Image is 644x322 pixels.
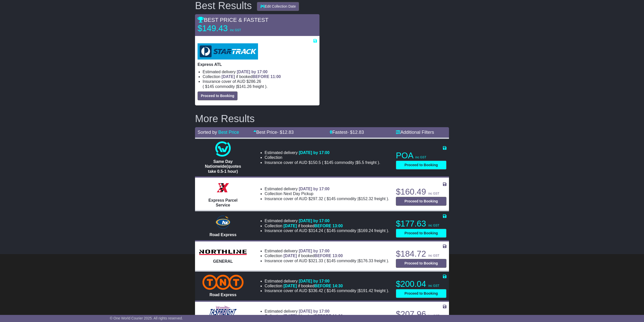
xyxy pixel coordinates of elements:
span: Insurance cover of AUD $ [265,160,321,165]
span: 191.42 [361,289,373,293]
span: 152.32 [361,197,373,201]
span: 145 [329,259,336,263]
li: Estimated delivery [265,279,389,283]
span: GENERAL [213,259,233,263]
span: Sorted by [198,130,217,135]
button: Proceed to Booking [396,161,446,169]
li: Collection [265,155,380,160]
span: 11:00 [332,314,343,318]
span: ( ). [324,258,389,263]
img: One World Courier: Same Day Nationwide(quotes take 0.5-1 hour) [215,141,230,157]
span: 14:30 [332,284,343,288]
button: Proceed to Booking [396,197,446,206]
span: 145 [327,160,333,165]
span: Insurance cover of AUD $ [203,79,261,84]
img: Northline Distribution: GENERAL [198,248,248,257]
span: [DATE] [284,314,297,318]
li: Estimated delivery [203,69,317,74]
p: Express ATL [198,62,317,67]
span: Road Express [209,293,237,297]
span: BEFORE [252,74,269,79]
li: Collection [265,191,389,196]
span: ( ). [322,160,380,165]
span: [DATE] [284,254,297,258]
span: 150.5 [311,160,321,165]
button: Proceed to Booking [396,229,446,238]
span: 12.83 [353,130,364,135]
span: $ $ [326,197,387,201]
a: Best Price- $12.83 [253,130,294,135]
span: Freight [374,259,385,263]
span: [DATE] by 17:00 [299,150,330,155]
span: 145 [329,289,336,293]
span: $ $ [204,84,265,89]
p: $160.49 [396,187,446,197]
span: Commodity [337,197,356,201]
span: Freight [365,160,376,165]
li: Estimated delivery [265,309,389,314]
span: 141.26 [239,84,252,89]
span: [DATE] by 17:00 [299,187,330,191]
span: | [357,259,358,263]
span: Insurance cover of AUD $ [265,196,323,201]
p: $207.96 [396,309,446,319]
span: $ $ [326,229,387,233]
span: Commodity [337,229,356,233]
span: Commodity [215,84,235,89]
span: [DATE] by 17:00 [237,70,268,74]
button: Proceed to Booking [396,289,446,298]
span: Commodity [337,289,356,293]
span: BEST PRICE & FASTEST [198,17,268,23]
span: | [357,289,358,293]
span: ( ). [324,228,389,233]
span: Insurance cover of AUD $ [265,258,323,263]
span: Commodity [335,160,354,165]
span: 12.83 [282,130,294,135]
button: Edit Collection Date [257,2,299,11]
span: 321.33 [311,259,323,263]
span: Commodity [337,259,356,263]
span: [DATE] by 17:00 [299,249,330,253]
img: TNT Domestic: Road Express [202,275,244,290]
span: [DATE] by 17:00 [299,279,330,283]
span: 336.42 [311,289,323,293]
span: inc GST [428,284,439,288]
span: | [357,229,358,233]
a: Additional Filters [396,130,434,135]
p: $149.43 [198,23,261,33]
span: [DATE] [284,224,297,228]
span: 145 [329,229,336,233]
button: Proceed to Booking [198,91,238,100]
span: inc GST [415,156,426,159]
span: 314.24 [311,229,323,233]
span: Freight [374,197,385,201]
span: Freight [374,229,385,233]
img: Tasfreight: Express [209,305,238,320]
span: Same Day Nationwide(quotes take 0.5-1 hour) [205,159,241,173]
span: 176.33 [361,259,373,263]
span: BEFORE [314,254,331,258]
span: 13:00 [332,254,343,258]
li: Collection [265,253,389,258]
span: if booked [284,254,343,258]
span: 13:00 [332,224,343,228]
span: 145 [207,84,214,89]
span: $ $ [323,160,378,165]
img: StarTrack: Express ATL [198,43,258,60]
span: inc GST [428,192,439,195]
p: POA [396,150,446,161]
span: ( ). [324,196,389,201]
span: Express Parcel Service [208,198,238,207]
span: inc GST [230,28,241,32]
img: Border Express: Express Parcel Service [215,180,230,195]
span: inc GST [428,314,439,318]
span: [DATE] by 17:00 [299,309,330,313]
span: if booked [284,284,343,288]
span: | [236,84,237,89]
p: $200.04 [396,279,446,289]
span: Insurance cover of AUD $ [265,288,323,293]
span: Freight [374,289,385,293]
li: Collection [265,223,389,228]
p: $184.72 [396,249,446,259]
span: if booked [284,314,343,318]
